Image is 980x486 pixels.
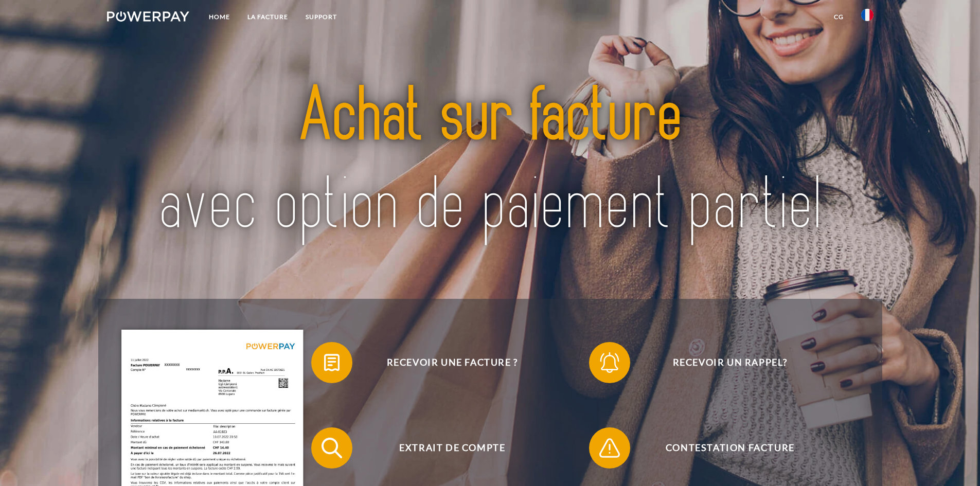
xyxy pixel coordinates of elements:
img: title-powerpay_fr.svg [145,49,835,274]
img: qb_bell.svg [597,350,622,375]
a: Support [297,8,346,26]
button: Extrait de compte [311,427,579,469]
span: Contestation Facture [604,427,856,469]
button: Contestation Facture [589,427,857,469]
button: Recevoir un rappel? [589,342,857,383]
img: fr [861,9,874,21]
span: Extrait de compte [326,427,578,469]
img: qb_search.svg [319,435,345,461]
iframe: Bouton de lancement de la fenêtre de messagerie [939,445,972,478]
img: logo-powerpay-white.svg [107,11,190,22]
span: Recevoir une facture ? [326,342,578,383]
img: qb_warning.svg [597,435,622,461]
a: Home [200,8,239,26]
span: Recevoir un rappel? [604,342,856,383]
a: LA FACTURE [239,8,297,26]
button: Recevoir une facture ? [311,342,579,383]
img: qb_bill.svg [319,350,345,375]
a: CG [825,8,852,26]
